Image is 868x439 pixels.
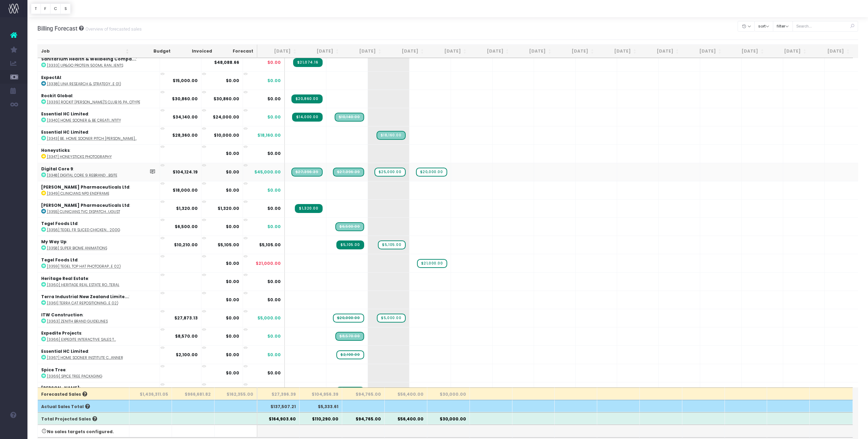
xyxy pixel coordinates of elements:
[335,113,364,122] span: Streamtime Draft Invoice: 3887 – [3340] Home Sooner & BE Creative Strategy + HSI Mini Identity
[9,425,19,436] img: images/default_profile_image.png
[41,129,88,135] strong: Essential HC Limited
[725,45,767,58] th: Jul 26: activate to sort column ascending
[47,81,121,87] abbr: [3338] Una Research & Strategy (Phase 01)
[47,337,116,342] abbr: [3366] Expedite Interactive Sales Tool
[38,382,160,400] td: :
[226,78,239,83] strong: $0.00
[172,132,198,138] strong: $28,360.00
[512,45,555,58] th: Feb 26: activate to sort column ascending
[267,352,281,358] span: $0.00
[300,387,342,400] th: $104,956.39
[31,3,71,14] div: Vertical button group
[47,136,137,141] abbr: [3343] Be. Home Sooner Pitch Brochure
[38,126,160,144] td: :
[267,279,281,285] span: $0.00
[38,163,160,181] td: :
[41,385,80,391] strong: [PERSON_NAME]
[41,367,66,373] strong: Spice Tree
[132,45,174,58] th: Budget
[47,374,102,379] abbr: [3369] Spice Tree Packaging
[218,242,239,248] strong: $5,105.00
[40,3,50,14] button: F
[38,199,160,217] td: :
[129,387,172,400] th: $1,436,311.05
[470,45,512,58] th: Jan 26: activate to sort column ascending
[215,387,257,400] th: $162,355.00
[176,205,198,211] strong: $1,320.00
[267,96,281,102] span: $0.00
[38,400,129,412] th: Actual Sales Total
[38,217,160,236] td: :
[300,400,342,412] th: $5,333.61
[38,309,160,327] td: :
[38,327,160,345] td: :
[41,56,136,62] strong: Sanitarium Health & Wellbeing Compa...
[810,45,853,58] th: Sep 26: activate to sort column ascending
[267,333,281,339] span: $0.00
[172,96,198,102] strong: $30,860.00
[427,45,470,58] th: Dec 25: activate to sort column ascending
[41,275,88,281] strong: Heritage Real Estate
[267,150,281,157] span: $0.00
[214,132,239,138] strong: $10,000.00
[293,58,323,67] span: Streamtime Invoice: 3873 – [3333] UP&GO Protein 500mL Range- Illustrative Ingredients
[174,45,216,58] th: Invoiced
[47,118,121,123] abbr: [3340] Home Sooner & BE Creative Strategy + HSI Mini Identity
[385,412,427,425] th: $56,400.00
[336,387,364,396] span: wayahead Sales Forecast Item
[41,239,67,245] strong: My Way Up
[267,297,281,303] span: $0.00
[41,93,72,99] strong: Rockit Global
[174,315,198,321] strong: $27,873.13
[417,259,447,268] span: wayahead Sales Forecast Item
[385,45,427,58] th: Nov 25: activate to sort column ascending
[38,412,129,425] th: Total Projected Sales
[41,330,81,336] strong: Expedite Projects
[267,224,281,230] span: $0.00
[267,114,281,120] span: $0.00
[47,264,121,269] abbr: [3359] Tegel Top Hat Photography & Artwork Production (Phase 02)
[38,345,160,363] td: :
[291,168,323,177] span: Streamtime Draft Invoice: 3871 – [3348] Digital Core 9 Rebrand & Website
[333,314,364,323] span: wayahead Sales Forecast Item
[257,387,300,400] th: $27,396.39
[385,387,427,400] th: $56,400.00
[427,412,470,425] th: $30,000.00
[257,132,281,138] span: $18,160.00
[226,169,239,175] strong: $0.00
[213,96,239,102] strong: $30,860.00
[226,279,239,284] strong: $0.00
[792,21,858,32] input: Search...
[214,59,239,65] strong: $48,088.66
[47,355,123,360] abbr: [3367] Home Sooner Institute Collateral_Pen, T shirt, Banner
[216,45,257,58] th: Forecast
[226,333,239,339] strong: $0.00
[60,3,71,14] button: S
[377,314,405,323] span: wayahead Sales Forecast Item
[41,202,129,208] strong: [PERSON_NAME] Pharmaceuticals Ltd
[257,45,300,58] th: Aug 25: activate to sort column ascending
[31,3,41,14] button: T
[226,150,239,156] strong: $0.00
[47,301,118,306] abbr: [3361] Terra Cat Repositioning Campaign Templates (Phase 02)
[226,224,239,229] strong: $0.00
[38,272,160,291] td: :
[336,240,364,249] span: Streamtime Invoice: 3888 – [3358] Super Biome Animations
[336,350,364,359] span: wayahead Sales Forecast Item
[38,108,160,126] td: :
[41,111,88,117] strong: Essential HC Limited
[41,166,73,172] strong: Digital Core 9
[47,154,112,159] abbr: [3347] Honeysticks Photography
[38,71,160,90] td: :
[47,209,120,214] abbr: [3355] Clinicians TVC Dispatch - August
[47,100,140,105] abbr: [3339] Rockit Sam's Club 16 Pack Prototype
[300,412,342,425] th: $110,290.00
[226,352,239,358] strong: $0.00
[342,387,385,400] th: $94,765.00
[173,169,198,175] strong: $104,124.19
[335,332,364,341] span: Streamtime Draft Invoice: 3890 – [3366] Expedite Interactive Sales Tool_Launch
[38,254,160,272] td: :
[41,184,129,190] strong: [PERSON_NAME] Pharmaceuticals Ltd
[335,222,364,231] span: Streamtime Draft Invoice: 3882 – [3356] Tegel FR Sliced Chicken Luncheon 200G
[47,227,120,233] abbr: [3356] Tegel FR Sliced Chicken Luncheon 200G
